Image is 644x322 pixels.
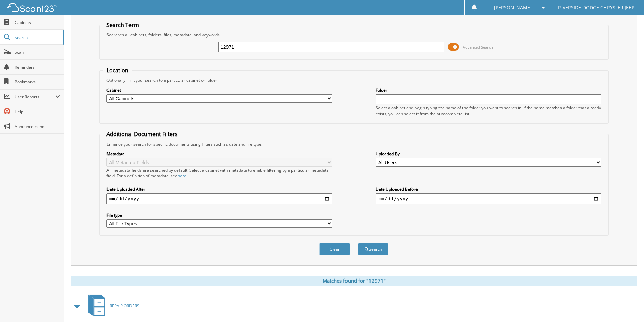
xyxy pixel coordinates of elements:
span: REPAIR ORDERS [110,303,139,309]
span: Cabinets [15,20,60,25]
span: Advanced Search [463,45,493,50]
label: Uploaded By [376,151,601,157]
a: REPAIR ORDERS [84,293,139,319]
span: Scan [15,49,60,55]
label: Date Uploaded After [106,186,332,192]
span: Help [15,109,60,115]
label: Folder [376,87,601,93]
span: [PERSON_NAME] [494,6,532,10]
span: Search [15,34,59,40]
span: Announcements [15,124,60,129]
div: Matches found for "12971" [71,276,637,286]
div: Select a cabinet and begin typing the name of the folder you want to search in. If the name match... [376,105,601,117]
input: end [376,193,601,204]
legend: Additional Document Filters [103,130,181,138]
div: Searches all cabinets, folders, files, metadata, and keywords [103,32,605,38]
img: scan123-logo-white.svg [7,3,57,12]
label: File type [106,212,332,218]
div: Enhance your search for specific documents using filters such as date and file type. [103,141,605,147]
label: Cabinet [106,87,332,93]
legend: Search Term [103,21,142,29]
input: start [106,193,332,204]
label: Metadata [106,151,332,157]
iframe: Chat Widget [610,290,644,322]
button: Clear [319,243,350,255]
label: Date Uploaded Before [376,186,601,192]
span: Reminders [15,64,60,70]
a: here [177,173,186,179]
div: All metadata fields are searched by default. Select a cabinet with metadata to enable filtering b... [106,167,332,179]
span: Bookmarks [15,79,60,85]
div: Optionally limit your search to a particular cabinet or folder [103,77,605,83]
span: RIVERSIDE DODGE CHRYSLER JEEP [558,6,634,10]
button: Search [358,243,388,255]
span: User Reports [15,94,55,100]
legend: Location [103,67,132,74]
